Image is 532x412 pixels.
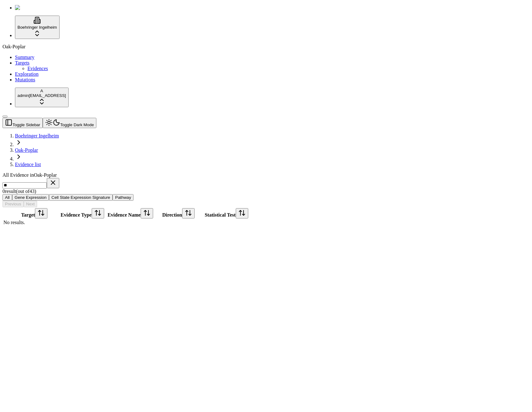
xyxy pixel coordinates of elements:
[155,208,202,218] div: Direction
[49,194,113,201] button: Cell State Expression Signature
[15,77,35,82] a: Mutations
[2,116,7,117] button: Toggle Sidebar
[107,208,154,218] div: Evidence Name
[15,5,39,11] img: Numenos
[15,147,38,153] a: Oak-Poplar
[2,194,12,201] button: All
[15,88,69,107] button: Aadmin[EMAIL_ADDRESS]
[29,93,66,98] span: [EMAIL_ADDRESS]
[2,118,43,128] button: Toggle Sidebar
[113,194,133,201] button: Pathway
[16,189,36,194] span: (out of 43 )
[15,60,30,65] a: Targets
[203,208,250,218] div: Statistical Test
[15,133,59,138] a: Boehringer Ingelheim
[15,71,39,77] a: Exploration
[43,118,96,128] button: Toggle Dark Mode
[27,66,48,71] a: Evidences
[2,44,530,50] div: Oak-Poplar
[15,55,34,60] a: Summary
[11,208,58,218] div: Target
[2,172,470,178] div: All Evidence in Oak-Poplar
[12,194,49,201] button: Gene Expression
[2,201,24,207] button: Previous
[2,133,470,167] nav: breadcrumb
[60,122,94,127] span: Toggle Dark Mode
[59,208,106,218] div: Evidence Type
[17,25,57,30] span: Boehringer Ingelheim
[40,89,43,93] span: A
[2,189,16,194] span: 0 result
[15,162,41,167] a: Evidence list
[15,16,60,39] button: Boehringer Ingelheim
[24,201,37,207] button: Next
[12,122,40,127] span: Toggle Sidebar
[17,93,29,98] span: admin
[3,219,250,226] td: No results.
